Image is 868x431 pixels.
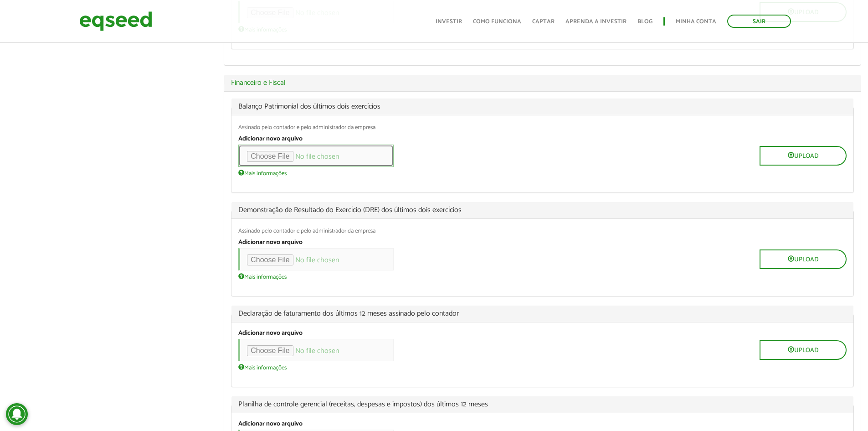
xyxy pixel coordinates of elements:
label: Adicionar novo arquivo [238,421,303,427]
a: Captar [532,19,555,25]
span: Demonstração de Resultado do Exercício (DRE) dos últimos dois exercícios [238,207,847,214]
a: Aprenda a investir [565,19,627,25]
div: Assinado pelo contador e pelo administrador da empresa [238,228,847,234]
span: Declaração de faturamento dos últimos 12 meses assinado pelo contador [238,310,847,317]
a: Minha conta [676,19,716,25]
img: EqSeed [79,9,152,33]
div: Assinado pelo contador e pelo administrador da empresa [238,125,847,130]
span: Balanço Patrimonial dos últimos dois exercícios [238,103,847,110]
a: Financeiro e Fiscal [231,79,854,87]
a: Sair [727,15,791,28]
button: Upload [760,340,847,360]
label: Adicionar novo arquivo [238,136,303,142]
span: Planilha de controle gerencial (receitas, despesas e impostos) dos últimos 12 meses [238,401,847,408]
button: Upload [760,249,847,269]
button: Upload [760,146,847,166]
a: Mais informações [238,363,287,371]
a: Blog [637,19,652,25]
a: Mais informações [238,273,287,280]
a: Mais informações [238,169,287,177]
label: Adicionar novo arquivo [238,330,303,337]
a: Investir [436,19,462,25]
label: Adicionar novo arquivo [238,239,303,246]
a: Como funciona [473,19,521,25]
